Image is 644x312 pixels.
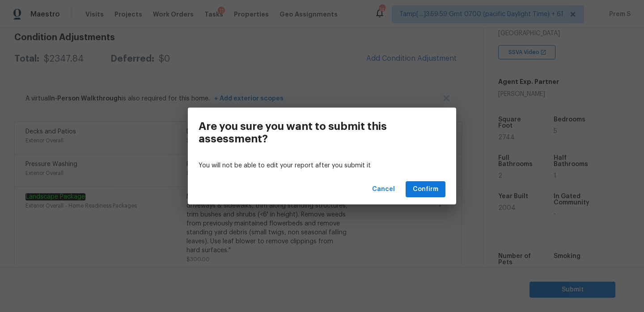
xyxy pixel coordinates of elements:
[413,184,438,195] span: Confirm
[406,181,445,198] button: Confirm
[199,161,445,171] p: You will not be able to edit your report after you submit it
[199,120,405,145] h3: Are you sure you want to submit this assessment?
[372,184,395,195] span: Cancel
[369,181,398,198] button: Cancel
